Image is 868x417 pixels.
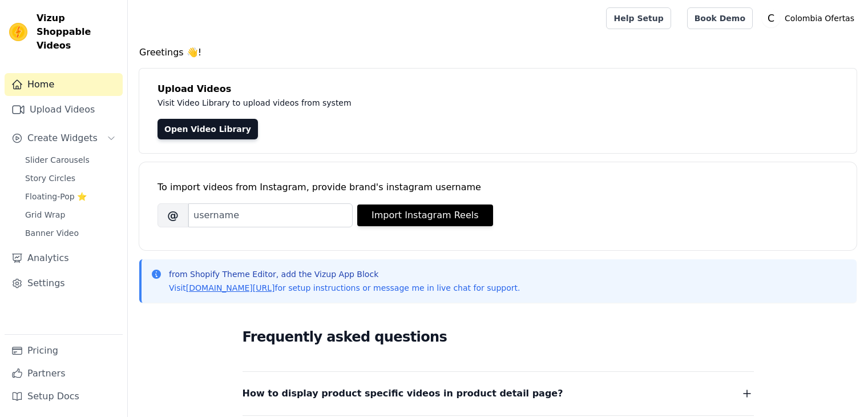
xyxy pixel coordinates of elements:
[357,205,493,226] button: Import Instagram Reels
[762,8,859,29] button: C Colombia Ofertas
[5,385,123,408] a: Setup Docs
[243,386,563,402] span: How to display product specific videos in product detail page?
[243,386,754,402] button: How to display product specific videos in product detail page?
[768,13,774,24] text: C
[158,82,838,96] h4: Upload Videos
[18,225,123,241] a: Banner Video
[158,96,669,110] p: Visit Video Library to upload videos from system
[25,209,65,220] span: Grid Wrap
[18,170,123,186] a: Story Circles
[25,173,75,184] span: Story Circles
[5,98,123,121] a: Upload Videos
[169,268,520,280] p: from Shopify Theme Editor, add the Vizup App Block
[606,7,671,29] a: Help Setup
[9,23,27,41] img: Vizup
[27,131,98,145] span: Create Widgets
[169,282,520,294] p: Visit for setup instructions or message me in live chat for support.
[25,227,79,239] span: Banner Video
[25,191,87,202] span: Floating-Pop ⭐
[18,207,123,223] a: Grid Wrap
[780,8,859,29] p: Colombia Ofertas
[5,272,123,295] a: Settings
[188,203,353,227] input: username
[5,339,123,362] a: Pricing
[158,119,258,139] a: Open Video Library
[18,189,123,205] a: Floating-Pop ⭐
[25,154,90,166] span: Slider Carousels
[687,7,753,29] a: Book Demo
[5,127,123,150] button: Create Widgets
[139,46,857,59] h4: Greetings 👋!
[186,283,275,292] a: [DOMAIN_NAME][URL]
[18,152,123,168] a: Slider Carousels
[158,181,838,194] div: To import videos from Instagram, provide brand's instagram username
[5,362,123,385] a: Partners
[158,203,188,227] span: @
[5,73,123,96] a: Home
[243,326,754,348] h2: Frequently asked questions
[5,247,123,270] a: Analytics
[37,11,118,53] span: Vizup Shoppable Videos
